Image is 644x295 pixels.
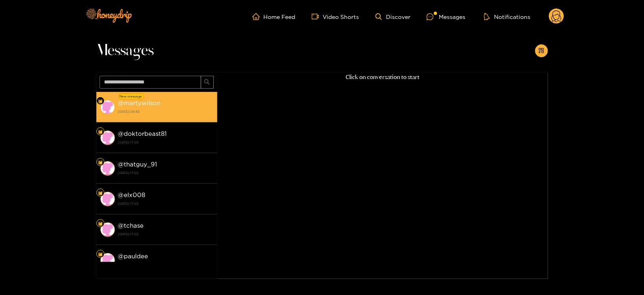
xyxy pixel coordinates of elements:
img: conversation [100,192,115,206]
div: Messages [427,12,465,21]
img: Fan Level [98,252,103,257]
img: conversation [100,131,115,145]
strong: [DATE] 17:05 [118,169,213,177]
a: Home Feed [252,13,296,20]
a: Video Shorts [312,13,359,20]
img: Fan Level [98,129,103,134]
strong: @ doktorbeast81 [118,130,167,137]
button: Notifications [481,12,533,21]
span: search [204,79,210,86]
img: conversation [100,222,115,237]
a: Discover [375,13,411,20]
img: conversation [100,253,115,268]
button: search [201,76,214,89]
strong: @ pauldee [118,253,148,260]
strong: [DATE] 17:05 [118,200,213,207]
strong: @ thatguy_91 [118,161,157,168]
strong: [DATE] 08:45 [118,108,213,115]
img: conversation [100,100,115,114]
strong: @ elx008 [118,191,146,198]
img: conversation [100,161,115,176]
strong: [DATE] 17:05 [118,139,213,146]
strong: @ martywilson [118,100,161,106]
img: Fan Level [98,99,103,104]
img: Fan Level [98,191,103,195]
span: video-camera [312,13,323,20]
div: New message [119,93,144,99]
strong: [DATE] 17:05 [118,261,213,268]
span: Messages [96,41,154,60]
p: Click on conversation to start [217,73,548,82]
strong: @ tchase [118,222,144,229]
span: home [252,13,264,20]
span: appstore-add [538,48,544,54]
button: appstore-add [535,44,548,57]
img: Fan Level [98,160,103,165]
strong: [DATE] 17:05 [118,231,213,238]
img: Fan Level [98,221,103,226]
